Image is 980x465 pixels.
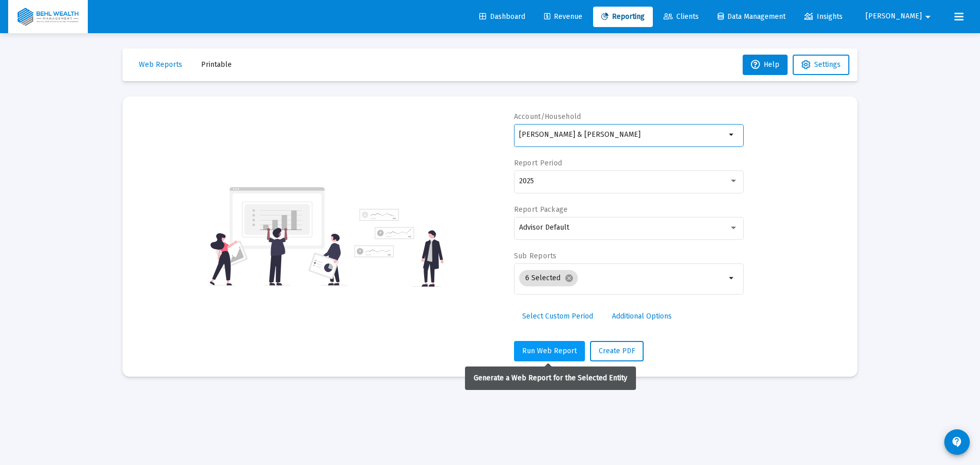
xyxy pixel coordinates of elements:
a: Dashboard [471,7,533,27]
span: Insights [804,12,843,21]
mat-chip: 6 Selected [519,270,578,286]
label: Report Period [514,159,562,167]
img: Dashboard [16,7,80,27]
span: Create PDF [599,347,635,355]
input: Search or select an account or household [519,131,726,139]
span: 2025 [519,177,534,185]
button: Web Reports [131,55,190,75]
span: Help [751,60,779,69]
mat-icon: arrow_drop_down [922,7,934,27]
label: Sub Reports [514,252,557,260]
mat-icon: arrow_drop_down [726,272,738,284]
a: Clients [655,7,707,27]
span: Clients [664,12,699,21]
button: Settings [793,55,849,75]
span: Run Web Report [522,347,577,355]
a: Insights [796,7,851,27]
a: Reporting [593,7,653,27]
img: reporting-alt [354,209,444,287]
span: Settings [814,60,841,69]
mat-chip-list: Selection [519,268,726,288]
button: Run Web Report [514,341,585,361]
span: Additional Options [612,312,672,321]
mat-icon: contact_support [951,436,963,448]
span: Revenue [544,12,582,21]
button: Help [743,55,788,75]
a: Data Management [709,7,794,27]
button: Create PDF [590,341,644,361]
span: Select Custom Period [522,312,593,321]
button: [PERSON_NAME] [853,6,946,27]
img: reporting [208,186,348,287]
mat-icon: arrow_drop_down [726,129,738,141]
a: Revenue [536,7,591,27]
mat-icon: cancel [565,274,574,283]
span: Reporting [601,12,645,21]
span: Advisor Default [519,223,569,232]
label: Report Package [514,205,568,214]
span: Data Management [718,12,786,21]
label: Account/Household [514,112,581,121]
span: Dashboard [479,12,525,21]
span: Web Reports [139,60,182,69]
span: [PERSON_NAME] [866,12,922,21]
span: Printable [201,60,232,69]
button: Printable [193,55,240,75]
